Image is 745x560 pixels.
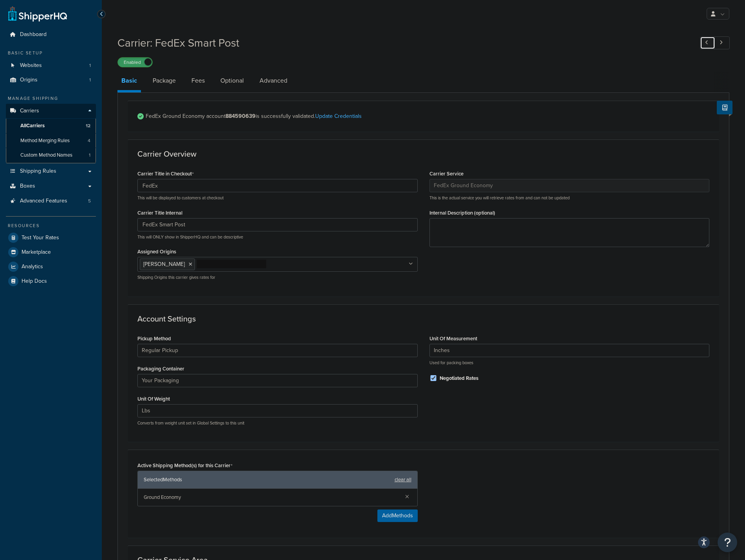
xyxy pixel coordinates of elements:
a: Websites1 [6,58,96,73]
button: Show Help Docs [717,101,732,114]
label: Internal Description (optional) [429,210,495,216]
span: Analytics [22,264,43,270]
span: Selected Methods [144,474,391,485]
p: This will ONLY show in ShipperHQ and can be descriptive [137,234,418,240]
li: Carriers [6,104,96,163]
a: clear all [395,474,411,485]
div: Manage Shipping [6,95,96,102]
a: Marketplace [6,245,96,259]
a: Optional [216,71,248,90]
strong: 884590639 [225,112,256,120]
a: Package [149,71,180,90]
a: Dashboard [6,27,96,42]
p: Shipping Origins this carrier gives rates for [137,275,418,280]
a: Origins1 [6,73,96,87]
li: Custom Method Names [6,148,96,163]
li: Origins [6,73,96,87]
span: 1 [89,152,90,159]
h3: Account Settings [137,314,709,323]
a: Carriers [6,104,96,118]
span: Ground Economy [144,492,399,503]
label: Pickup Method [137,336,171,341]
p: This is the actual service you will retrieve rates from and can not be updated [429,195,710,201]
a: Previous Record [700,36,715,49]
a: Help Docs [6,274,96,288]
label: Carrier Title Internal [137,210,182,216]
span: Boxes [20,183,35,190]
span: All Carriers [20,123,45,129]
a: AllCarriers12 [6,119,96,133]
span: Test Your Rates [22,235,59,241]
label: Enabled [118,58,152,67]
span: FedEx Ground Economy account is successfully validated. [146,111,709,122]
h3: Carrier Overview [137,150,709,158]
p: This will be displayed to customers at checkout [137,195,418,201]
span: 1 [89,77,91,83]
a: Update Credentials [315,112,362,120]
label: Negotiated Rates [440,375,478,382]
label: Packaging Container [137,366,184,372]
a: Method Merging Rules4 [6,134,96,148]
p: Converts from weight unit set in Global Settings to this unit [137,420,418,426]
li: Advanced Features [6,194,96,208]
p: Used for packing boxes [429,360,710,366]
a: Analytics [6,260,96,274]
span: Help Docs [22,278,47,285]
span: Origins [20,77,38,83]
label: Active Shipping Method(s) for this Carrier [137,462,233,469]
div: Resources [6,222,96,229]
button: AddMethods [377,509,418,522]
a: Custom Method Names1 [6,148,96,163]
span: Websites [20,62,42,69]
a: Test Your Rates [6,231,96,245]
span: Advanced Features [20,198,67,204]
a: Basic [117,71,141,92]
span: Shipping Rules [20,168,56,175]
span: Carriers [20,108,39,114]
a: Next Record [714,36,730,49]
span: [PERSON_NAME] [143,260,185,268]
a: Boxes [6,179,96,193]
span: 12 [86,123,90,129]
button: Open Resource Center [718,533,737,552]
a: Fees [188,71,209,90]
span: Method Merging Rules [20,137,70,144]
span: Dashboard [20,31,47,38]
label: Assigned Origins [137,249,176,255]
label: Unit Of Measurement [429,336,477,341]
span: Custom Method Names [20,152,72,159]
a: Advanced Features5 [6,194,96,208]
a: Advanced [256,71,291,90]
label: Carrier Title in Checkout [137,171,194,177]
div: Basic Setup [6,50,96,56]
span: Marketplace [22,249,51,256]
span: 4 [88,137,90,144]
span: 1 [89,62,91,69]
label: Unit Of Weight [137,396,170,402]
h1: Carrier: FedEx Smart Post [117,35,685,51]
span: 5 [88,198,91,204]
li: Method Merging Rules [6,134,96,148]
li: Websites [6,58,96,73]
label: Carrier Service [429,171,464,177]
a: Shipping Rules [6,164,96,179]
